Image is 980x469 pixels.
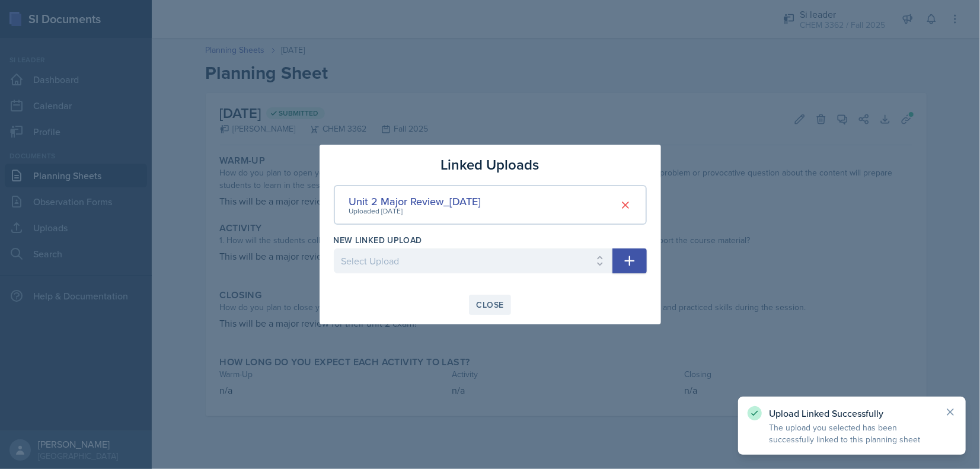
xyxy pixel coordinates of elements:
[469,295,512,315] button: Close
[769,407,935,419] p: Upload Linked Successfully
[334,234,422,246] label: New Linked Upload
[349,206,481,216] div: Uploaded [DATE]
[349,193,481,209] div: Unit 2 Major Review_[DATE]
[769,422,935,445] p: The upload you selected has been successfully linked to this planning sheet
[477,300,504,310] div: Close
[441,154,540,176] h3: Linked Uploads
